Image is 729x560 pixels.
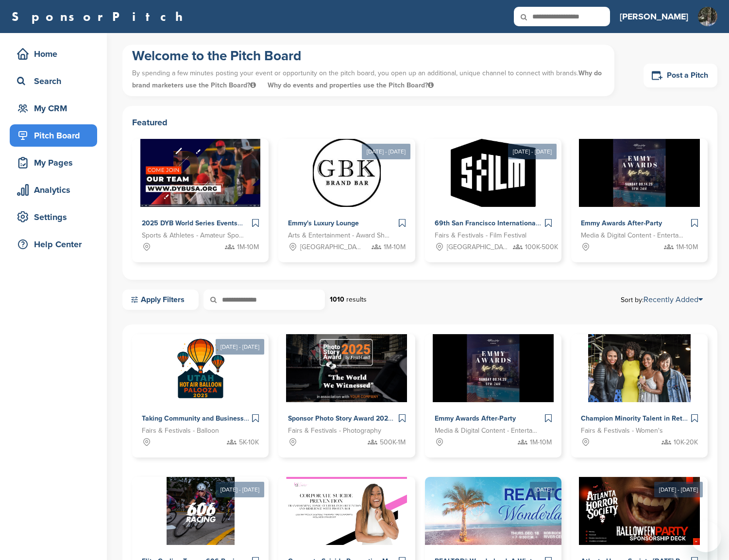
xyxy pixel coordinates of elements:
a: Settings [10,206,97,228]
a: Apply Filters [122,289,199,310]
a: Search [10,70,97,92]
strong: 1010 [330,295,344,304]
span: Emmy Awards After-Party [581,219,662,227]
span: Media & Digital Content - Entertainment [435,425,537,436]
span: Arts & Entertainment - Award Show [288,230,390,241]
a: Sponsorpitch & Sponsor Photo Story Award 2025 - Empower the 6th Annual Global Storytelling Compet... [278,334,415,458]
span: Fairs & Festivals - Balloon [142,425,219,436]
div: Home [15,45,97,63]
span: Fairs & Festivals - Film Festival [435,230,526,241]
div: Help Center [15,236,97,253]
a: My CRM [10,97,97,119]
a: [DATE] - [DATE] Sponsorpitch & Emmy's Luxury Lounge Arts & Entertainment - Award Show [GEOGRAPHIC... [278,123,415,262]
img: Sponsorpitch & [286,477,407,545]
img: Sponsorpitch & [579,139,700,207]
img: Sponsorpitch & [588,334,690,402]
div: [DATE] - [DATE] [362,144,410,159]
img: Sponsorpitch & [286,334,407,402]
span: 1M-10M [530,437,552,448]
div: [DATE] - [DATE] [508,144,557,159]
span: Taking Community and Business to [GEOGRAPHIC_DATA] with the [US_STATE] Hot Air Balloon Palooza [142,414,466,423]
a: [DATE] - [DATE] Sponsorpitch & Taking Community and Business to [GEOGRAPHIC_DATA] with the [US_ST... [132,319,269,458]
span: Emmy Awards After-Party [435,414,516,423]
span: [GEOGRAPHIC_DATA], [GEOGRAPHIC_DATA] [300,242,364,253]
span: Fairs & Festivals - Women's [581,425,663,436]
a: Sponsorpitch & Emmy Awards After-Party Media & Digital Content - Entertainment 1M-10M [425,334,561,458]
a: Home [10,43,97,65]
div: Pitch Board [15,127,97,144]
img: Sponsorpitch & [451,139,536,207]
span: 1M-10M [384,242,406,253]
span: 10K-20K [674,437,698,448]
span: results [346,295,367,304]
img: Sponsorpitch & [579,477,700,545]
span: 1M-10M [237,242,259,253]
span: 5K-10K [239,437,259,448]
div: Settings [15,208,97,226]
a: Sponsorpitch & Emmy Awards After-Party Media & Digital Content - Entertainment 1M-10M [571,139,708,262]
span: 500K-1M [380,437,406,448]
div: My Pages [15,154,97,171]
span: Fairs & Festivals - Photography [288,425,381,436]
a: Pitch Board [10,124,97,147]
h2: Featured [132,116,708,129]
span: 69th San Francisco International Film Festival [435,219,580,227]
a: [PERSON_NAME] [620,6,688,27]
a: Sponsorpitch & Champion Minority Talent in Retail: [GEOGRAPHIC_DATA], [GEOGRAPHIC_DATA] & [GEOGRA... [571,334,708,458]
a: Help Center [10,233,97,255]
span: 2025 DYB World Series Events [142,219,237,227]
a: Analytics [10,179,97,201]
span: 100K-500K [525,242,558,253]
h1: Welcome to the Pitch Board [132,47,605,65]
span: Sponsor Photo Story Award 2025 - Empower the 6th Annual Global Storytelling Competition [288,414,577,423]
span: Why do events and properties use the Pitch Board? [268,81,434,89]
img: Sponsorpitch & [167,334,235,402]
div: Analytics [15,181,97,199]
img: Sponsorpitch & [313,139,381,207]
span: Media & Digital Content - Entertainment [581,230,683,241]
div: [DATE] [530,482,557,497]
p: By spending a few minutes posting your event or opportunity on the pitch board, you open up an ad... [132,65,605,94]
a: Sponsorpitch & 2025 DYB World Series Events Sports & Athletes - Amateur Sports Leagues 1M-10M [132,139,269,262]
span: Sports & Athletes - Amateur Sports Leagues [142,230,244,241]
span: 1M-10M [676,242,698,253]
iframe: Button to launch messaging window [690,521,721,552]
img: Sponsorpitch & [140,139,260,207]
div: [DATE] - [DATE] [654,482,703,497]
div: Search [15,72,97,90]
img: Sponsorpitch & [425,477,599,545]
a: [DATE] - [DATE] Sponsorpitch & 69th San Francisco International Film Festival Fairs & Festivals -... [425,123,561,262]
div: My CRM [15,100,97,117]
span: Sort by: [621,296,703,304]
span: [GEOGRAPHIC_DATA], [GEOGRAPHIC_DATA] [447,242,511,253]
a: My Pages [10,152,97,174]
h3: [PERSON_NAME] [620,10,688,23]
div: [DATE] - [DATE] [216,482,264,497]
a: Post a Pitch [644,64,717,87]
img: Sponsorpitch & [433,334,554,402]
a: SponsorPitch [12,10,189,23]
div: [DATE] - [DATE] [216,339,264,355]
img: Sponsorpitch & [167,477,235,545]
span: Emmy's Luxury Lounge [288,219,359,227]
a: Recently Added [644,295,703,305]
